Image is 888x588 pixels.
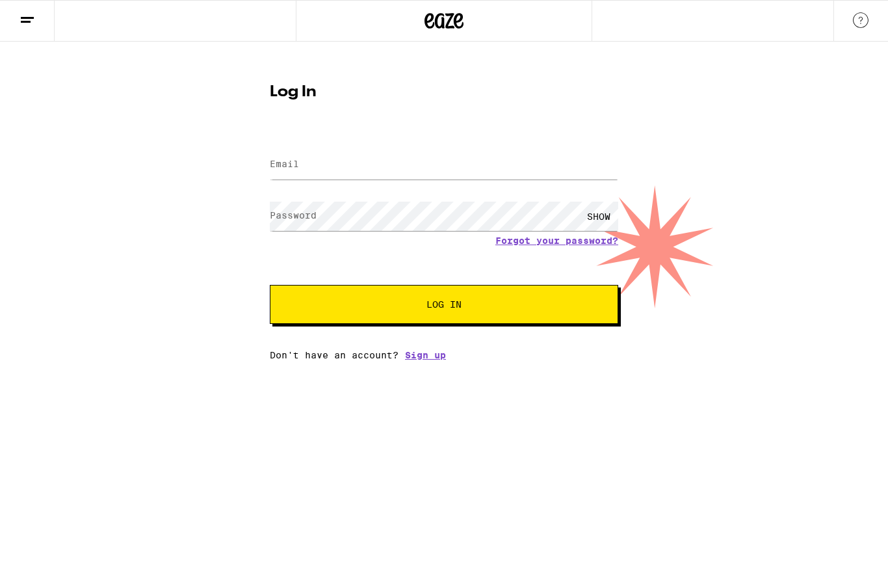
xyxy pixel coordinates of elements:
a: Sign up [405,350,446,360]
label: Password [270,210,317,220]
div: Don't have an account? [270,350,618,360]
button: Log In [270,285,618,324]
label: Email [270,159,299,169]
span: Log In [426,300,462,309]
a: Forgot your password? [495,235,618,246]
div: SHOW [579,202,618,231]
input: Email [270,150,618,180]
h1: Log In [270,85,618,100]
